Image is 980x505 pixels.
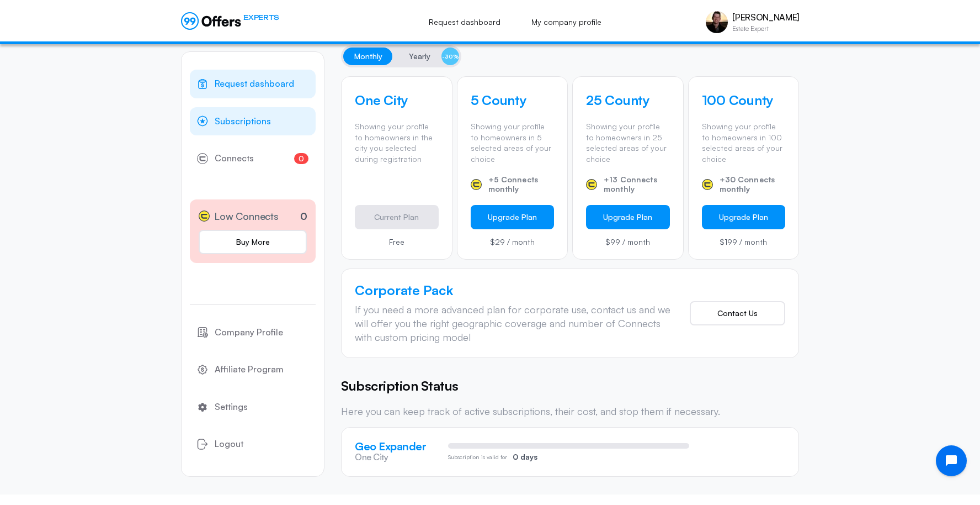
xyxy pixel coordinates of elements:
span: Subscriptions [215,114,271,128]
p: Showing your profile to homeowners in 100 selected areas of your choice [702,121,786,164]
button: Current Plan [355,205,439,229]
p: [PERSON_NAME] [732,12,799,23]
button: Yearly-30% [398,48,459,65]
h5: Subscription Status [341,376,799,396]
a: EXPERTS [181,12,279,30]
a: Request dashboard [190,70,316,98]
p: Estate Expert [732,25,799,32]
button: Upgrade Plan [702,205,786,229]
a: Affiliate Program [190,355,316,384]
span: Logout [215,437,243,451]
a: My company profile [519,10,614,34]
a: Buy More [199,229,307,254]
span: Settings [215,399,248,414]
span: -30% [441,48,459,65]
p: $29 / month [471,238,555,246]
span: Connects [215,151,254,166]
span: Subscription is valid for [448,454,507,460]
a: Connects0 [190,144,316,173]
p: $99 / month [586,238,670,246]
p: Free [355,238,439,246]
p: One City [355,452,435,462]
p: Showing your profile to homeowners in the city you selected during registration [355,121,439,164]
span: Low Connects [214,208,279,224]
a: Request dashboard [417,10,513,34]
h4: 100 County [702,90,786,110]
a: Subscriptions [190,107,316,135]
h4: Corporate Pack [355,282,672,298]
img: Aris Anagnos [706,11,728,33]
button: Contact Us [690,301,785,325]
a: Settings [190,392,316,421]
button: Monthly [343,48,393,65]
p: Here you can keep track of active subscriptions, their cost, and stop them if necessary. [341,404,799,418]
div: If you need a more advanced plan for corporate use, contact us and we will offer you the right ge... [355,303,672,345]
p: Geo Expander [355,441,435,452]
span: Company Profile [215,325,283,339]
h4: 25 County [586,90,670,110]
button: Upgrade Plan [471,205,555,229]
img: ct [1,504,2,505]
a: Company Profile [190,318,316,346]
span: Yearly [409,50,430,63]
strong: 0 days [513,453,537,461]
button: Logout [190,430,316,459]
span: 0 [294,153,308,164]
button: Upgrade Plan [586,205,670,229]
p: 0 [300,208,307,223]
span: Affiliate Program [215,362,284,377]
span: EXPERTS [243,12,279,23]
span: +13 Connects monthly [604,175,670,194]
h4: One City [355,90,439,110]
span: Monthly [354,50,382,63]
h4: 5 County [471,90,555,110]
p: $199 / month [702,238,786,246]
span: +30 Connects monthly [720,175,786,194]
span: Request dashboard [215,77,294,91]
span: +5 Connects monthly [488,175,555,194]
p: Showing your profile to homeowners in 25 selected areas of your choice [586,121,670,164]
p: Showing your profile to homeowners in 5 selected areas of your choice [471,121,555,164]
